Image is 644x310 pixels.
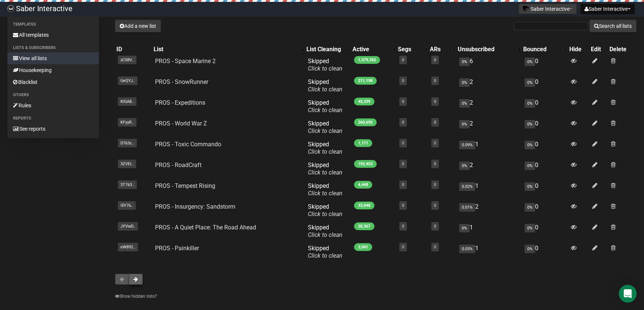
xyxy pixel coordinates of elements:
[434,182,436,187] a: 0
[155,224,256,231] a: PROS - A Quiet Place: The Road Ahead
[354,118,377,126] span: 260,692
[402,120,404,125] a: 0
[118,56,136,64] span: zC58V..
[118,243,138,251] span: eW892..
[116,46,151,53] div: ID
[308,86,342,93] a: Click to clean
[155,203,235,210] a: PROS - Insurgency: Sandstorm
[118,160,136,168] span: 3ZVEr..
[308,107,342,114] a: Click to clean
[456,138,521,159] td: 1
[7,64,99,76] a: Housekeeping
[155,78,208,85] a: PROS - SnowRunner
[308,182,342,197] span: Skipped
[434,203,436,208] a: 0
[525,78,535,87] span: 0%
[522,117,568,138] td: 0
[459,245,475,253] span: 0.03%
[525,245,535,253] span: 0%
[118,97,136,106] span: KlGA8..
[354,139,372,147] span: 1,171
[154,46,297,53] div: List
[118,76,138,85] span: UeQYJ..
[525,203,535,212] span: 0%
[402,245,404,249] a: 0
[354,98,374,105] span: 45,339
[580,4,635,14] button: Saber Interactive
[351,44,397,55] th: Active: No sort applied, activate to apply an ascending sort
[459,224,470,232] span: 0%
[522,242,568,262] td: 0
[589,44,608,55] th: Edit: No sort applied, sorting is disabled
[305,44,351,55] th: List Cleaning: No sort applied, activate to apply an ascending sort
[354,77,377,85] span: 211,198
[522,159,568,179] td: 0
[459,99,470,108] span: 0%
[522,96,568,117] td: 0
[459,120,470,128] span: 0%
[155,182,215,189] a: PROS - Tempest Rising
[456,96,521,117] td: 2
[115,44,152,55] th: ID: No sort applied, sorting is disabled
[402,141,404,146] a: 0
[522,55,568,75] td: 0
[459,58,470,66] span: 0%
[519,4,577,14] button: Saber Interactive
[7,123,99,135] a: See reports
[354,181,372,189] span: 4,448
[308,169,342,176] a: Click to clean
[434,224,436,229] a: 0
[456,75,521,96] td: 2
[525,141,535,149] span: 0%
[434,161,436,166] a: 0
[308,65,342,72] a: Click to clean
[522,221,568,242] td: 0
[308,141,342,155] span: Skipped
[115,294,157,299] a: Show hidden lists?
[354,222,374,230] span: 20,367
[308,224,342,238] span: Skipped
[402,203,404,208] a: 0
[7,99,99,111] a: Rules
[7,20,99,29] li: Templates
[525,224,535,232] span: 0%
[456,44,521,55] th: Unsubscribed: No sort applied, activate to apply an ascending sort
[402,58,404,62] a: 0
[522,44,568,55] th: Bounced: No sort applied, activate to apply an ascending sort
[308,58,342,72] span: Skipped
[308,252,342,259] a: Click to clean
[402,161,404,166] a: 0
[118,139,137,147] span: D763c..
[7,114,99,123] li: Reports
[354,243,372,251] span: 3,041
[523,46,560,53] div: Bounced
[523,6,529,12] img: 1.png
[155,141,221,148] a: PROS - Toxic Commando
[155,120,207,127] a: PROS - World War Z
[306,46,344,53] div: List Cleaning
[308,211,342,218] a: Click to clean
[118,118,136,127] span: KFyyR..
[608,44,637,55] th: Delete: No sort applied, sorting is disabled
[7,76,99,88] a: Blacklist
[354,56,380,64] span: 1,579,355
[434,78,436,83] a: 0
[569,46,588,53] div: Hide
[308,203,342,218] span: Skipped
[525,99,535,108] span: 0%
[456,159,521,179] td: 2
[308,78,342,93] span: Skipped
[434,99,436,104] a: 0
[155,99,205,106] a: PROS - Expeditions
[619,285,637,303] div: Open Intercom Messenger
[308,99,342,114] span: Skipped
[459,161,470,170] span: 0%
[308,231,342,238] a: Click to clean
[308,245,342,259] span: Skipped
[354,160,377,168] span: 192,453
[525,58,535,66] span: 0%
[155,161,202,169] a: PROS - RoadCraft
[118,201,136,210] span: I5Y76..
[402,99,404,104] a: 0
[7,52,99,64] a: View all lists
